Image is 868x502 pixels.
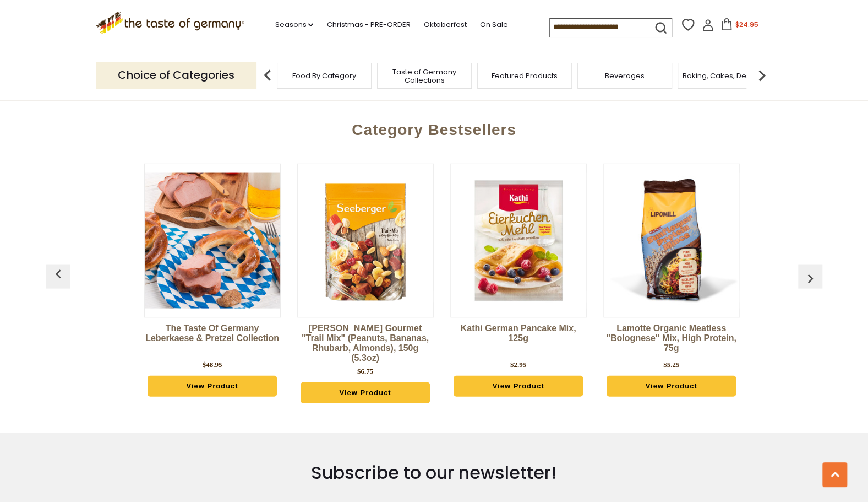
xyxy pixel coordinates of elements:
[510,359,526,370] div: $2.95
[735,20,758,29] span: $24.95
[144,323,281,356] a: The Taste of Germany Leberkaese & Pretzel Collection
[605,72,645,80] a: Beverages
[450,323,587,356] a: Kathi German Pancake Mix, 125g
[603,323,740,356] a: Lamotte Organic Meatless "Bolognese" Mix, high Protein, 75g
[663,359,679,370] div: $5.25
[423,19,466,31] a: Oktoberfest
[298,172,433,308] img: Seeberger Gourmet
[52,104,817,149] div: Category Bestsellers
[479,19,507,31] a: On Sale
[357,365,373,376] div: $6.75
[292,72,356,80] a: Food By Category
[683,72,768,80] a: Baking, Cakes, Desserts
[148,375,277,396] a: View Product
[604,172,739,308] img: Lamotte Organic Meatless
[716,18,763,35] button: $24.95
[607,375,736,396] a: View Product
[297,323,434,363] a: [PERSON_NAME] Gourmet "Trail Mix" (Peanuts, Bananas, Rhubarb, Almonds), 150g (5.3oz)
[256,64,279,87] img: previous arrow
[492,72,558,80] a: Featured Products
[301,382,430,403] a: View Product
[454,375,583,396] a: View Product
[204,461,664,483] h3: Subscribe to our newsletter!
[203,359,222,370] div: $48.95
[326,19,410,31] a: Christmas - PRE-ORDER
[380,68,468,84] a: Taste of Germany Collections
[145,172,280,308] img: The Taste of Germany Leberkaese & Pretzel Collection
[96,62,256,89] p: Choice of Categories
[451,172,586,308] img: Kathi German Pancake Mix, 125g
[50,265,67,283] img: previous arrow
[751,64,773,87] img: next arrow
[801,269,819,287] img: previous arrow
[275,19,313,31] a: Seasons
